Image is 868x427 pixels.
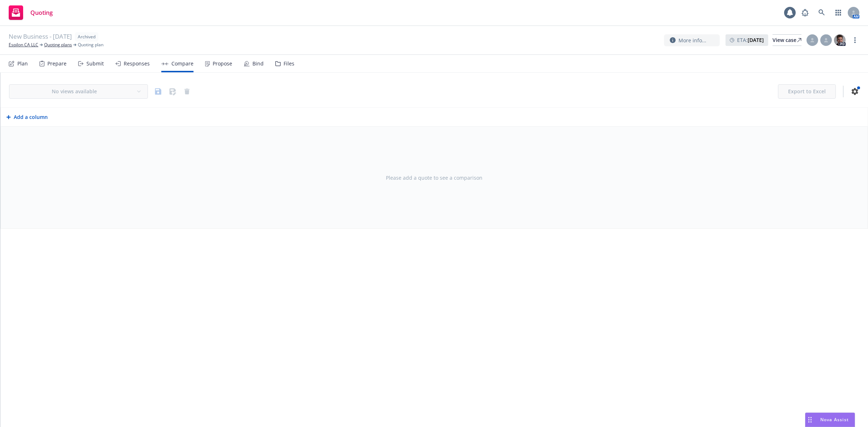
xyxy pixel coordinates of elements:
[252,61,264,67] div: Bind
[748,37,764,43] strong: [DATE]
[737,36,764,44] span: ETA :
[44,42,72,48] a: Quoting plans
[805,413,855,427] button: Nova Assist
[664,34,720,46] button: More info...
[678,37,706,44] span: More info...
[386,174,482,182] span: Please add a quote to see a comparison
[30,10,53,16] span: Quoting
[47,61,67,67] div: Prepare
[834,34,846,46] img: photo
[814,5,829,20] a: Search
[831,5,846,20] a: Switch app
[773,35,801,46] div: View case
[78,42,103,48] span: Quoting plan
[213,61,232,67] div: Propose
[798,5,812,20] a: Report a Bug
[6,3,56,23] a: Quoting
[820,417,849,423] span: Nova Assist
[9,42,38,48] a: Espilon CA LLC
[851,36,859,44] a: more
[124,61,150,67] div: Responses
[284,61,294,67] div: Files
[773,34,801,46] a: View case
[805,413,814,427] div: Drag to move
[17,61,28,67] div: Plan
[78,34,95,40] span: Archived
[9,32,72,42] span: New Business - [DATE]
[171,61,193,67] div: Compare
[5,110,49,124] button: Add a column
[86,61,104,67] div: Submit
